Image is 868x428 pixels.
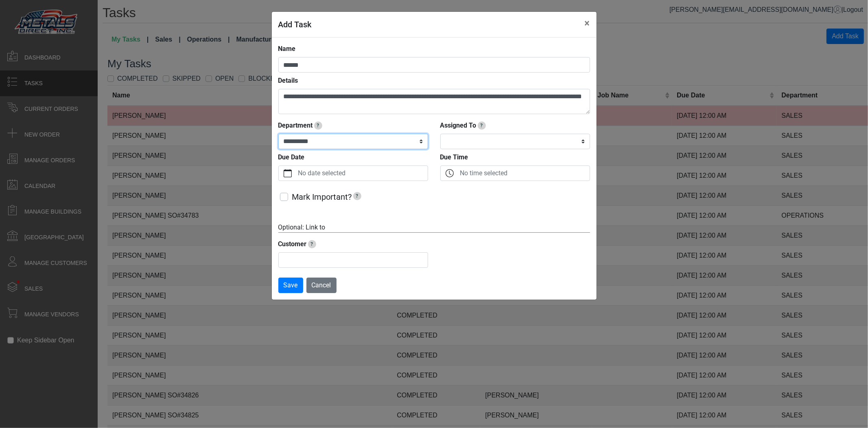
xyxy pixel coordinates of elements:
label: No date selected [297,166,428,181]
span: Marking a task as important will make it show up at the top of task lists [353,192,361,200]
span: Selecting a department will automatically assign to an employee in that department [314,121,322,130]
span: Save [284,281,298,289]
strong: Due Date [278,153,305,161]
svg: calendar [284,169,292,177]
strong: Name [278,45,296,53]
div: Optional: Link to [278,223,590,233]
label: No time selected [459,166,590,181]
strong: Due Time [440,153,468,161]
svg: clock [446,169,454,177]
strong: Customer [278,240,307,248]
span: Start typing to pull up a list of customers. You must select a customer from the list. [308,240,316,248]
button: Save [278,278,303,293]
label: Mark Important? [292,191,363,203]
button: Close [578,12,597,35]
h5: Add Task [278,18,312,31]
button: clock [441,166,459,181]
span: Track who this task is assigned to [478,121,486,130]
strong: Assigned To [440,121,477,129]
strong: Department [278,121,313,129]
button: Cancel [306,278,337,293]
button: calendar [279,166,297,181]
strong: Details [278,77,298,84]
